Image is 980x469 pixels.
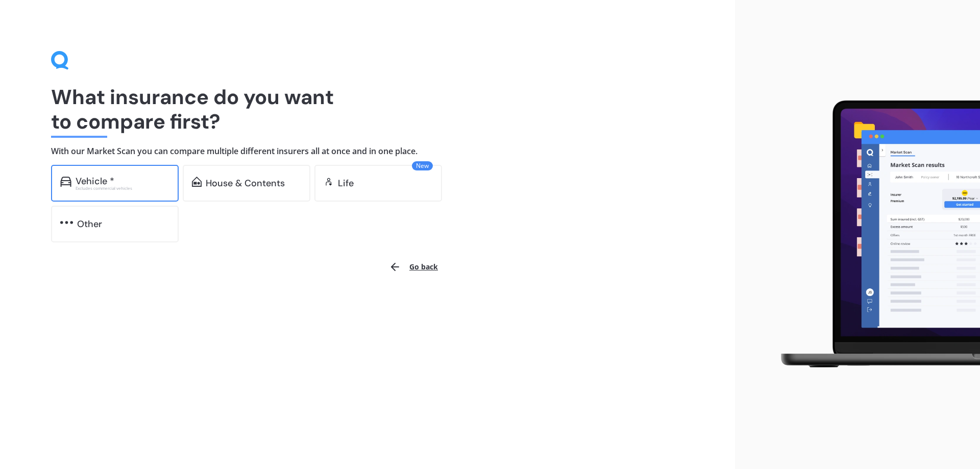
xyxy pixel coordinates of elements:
[383,255,444,279] button: Go back
[338,178,354,188] div: Life
[324,177,334,187] img: life.f720d6a2d7cdcd3ad642.svg
[76,176,114,186] div: Vehicle *
[766,94,980,375] img: laptop.webp
[77,219,102,229] div: Other
[60,217,73,228] img: other.81dba5aafe580aa69f38.svg
[51,85,684,134] h1: What insurance do you want to compare first?
[192,177,202,187] img: home-and-contents.b802091223b8502ef2dd.svg
[60,177,71,187] img: car.f15378c7a67c060ca3f3.svg
[206,178,285,188] div: House & Contents
[76,186,169,190] div: Excludes commercial vehicles
[51,146,684,157] h4: With our Market Scan you can compare multiple different insurers all at once and in one place.
[412,161,433,170] span: New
